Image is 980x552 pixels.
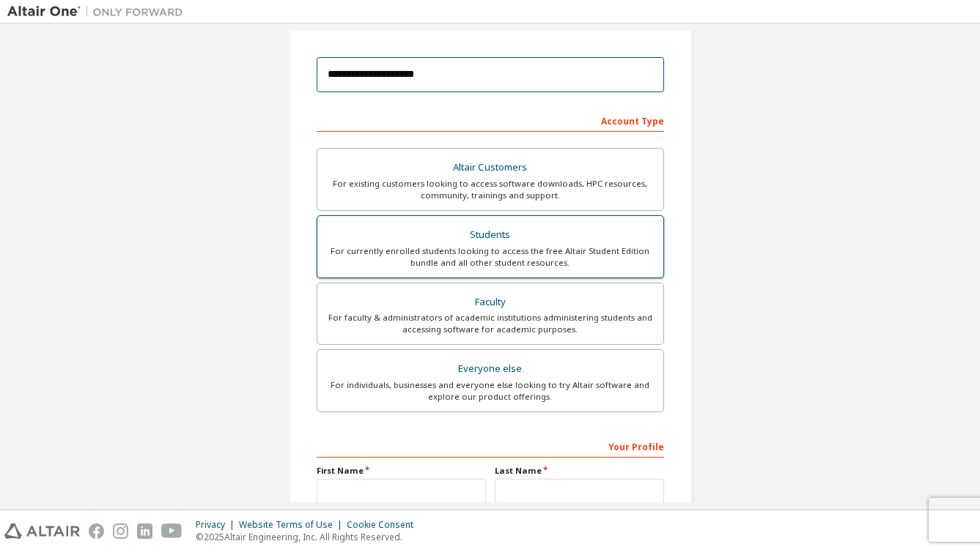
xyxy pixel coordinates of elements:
div: Cookie Consent [347,519,422,531]
div: For currently enrolled students looking to access the free Altair Student Edition bundle and all ... [326,245,655,269]
div: Your Profile [317,434,664,458]
img: altair_logo.svg [4,523,80,539]
label: Last Name [495,465,664,477]
img: instagram.svg [113,523,128,539]
div: Students [326,225,655,245]
div: Website Terms of Use [239,519,347,531]
img: youtube.svg [161,523,183,539]
div: Privacy [196,519,239,531]
img: facebook.svg [89,523,104,539]
img: linkedin.svg [137,523,152,539]
div: Account Type [317,108,664,132]
img: Altair One [7,4,191,19]
div: Everyone else [326,359,655,379]
div: For faculty & administrators of academic institutions administering students and accessing softwa... [326,312,655,335]
div: Altair Customers [326,157,655,178]
label: First Name [317,465,486,477]
div: For existing customers looking to access software downloads, HPC resources, community, trainings ... [326,178,655,201]
div: For individuals, businesses and everyone else looking to try Altair software and explore our prod... [326,379,655,403]
div: Faculty [326,292,655,313]
p: © 2025 Altair Engineering, Inc. All Rights Reserved. [196,531,422,543]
